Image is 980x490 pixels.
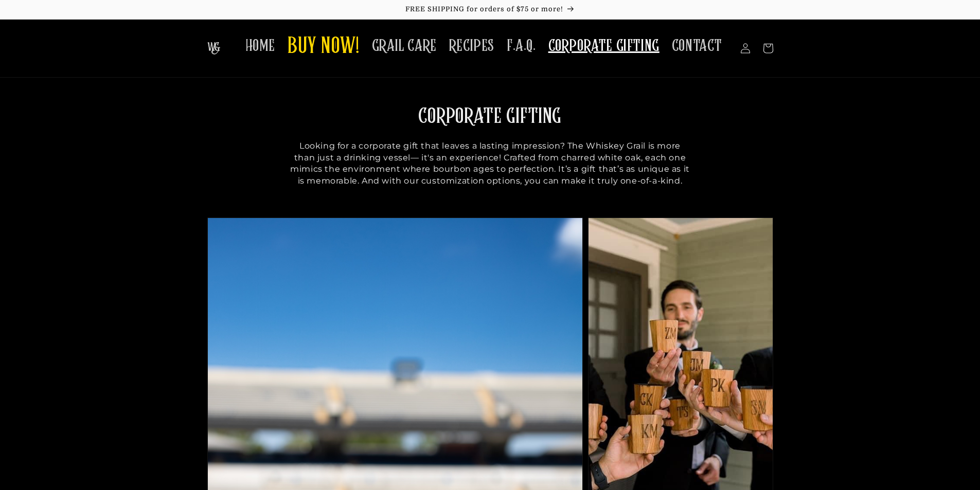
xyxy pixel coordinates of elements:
p: Looking for a corporate gift that leaves a lasting impression? The Whiskey Grail is more than jus... [290,140,691,187]
a: CONTACT [666,30,728,62]
a: BUY NOW! [281,27,366,67]
span: F.A.Q. [507,36,536,56]
span: BUY NOW! [288,33,360,61]
span: RECIPES [449,36,494,56]
span: CORPORATE GIFTING [548,36,660,56]
a: HOME [239,30,281,62]
span: CONTACT [672,36,722,56]
img: The Whiskey Grail [207,42,220,55]
h2: CORPORATE GIFTING [290,103,691,130]
span: HOME [245,36,275,56]
a: CORPORATE GIFTING [542,30,666,62]
p: FREE SHIPPING for orders of $75 or more! [10,5,970,14]
a: GRAIL CARE [366,30,443,62]
a: F.A.Q. [501,30,542,62]
a: RECIPES [443,30,501,62]
span: GRAIL CARE [372,36,437,56]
